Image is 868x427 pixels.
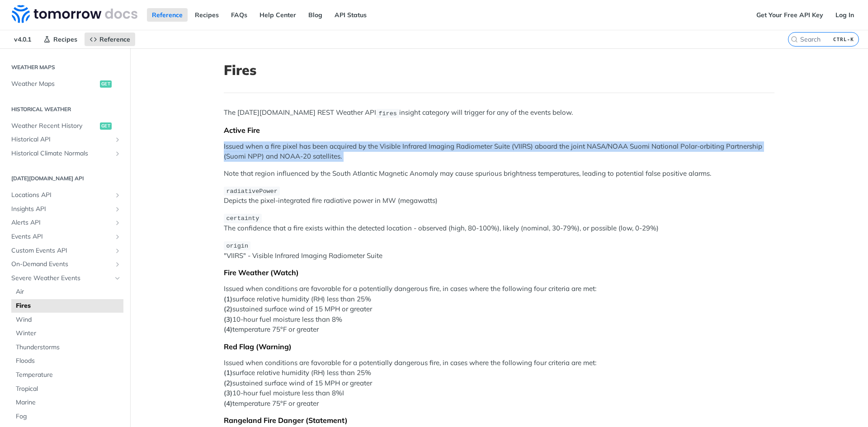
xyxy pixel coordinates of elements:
strong: (4) [224,325,232,333]
button: Show subpages for Alerts API [114,219,121,226]
svg: Search [791,36,798,43]
h1: Fires [224,62,774,78]
h2: [DATE][DOMAIN_NAME] API [7,174,123,183]
button: Show subpages for Locations API [114,192,121,199]
p: Issued when a fire pixel has been acquired by the Visible Infrared Imaging Radiometer Suite (VIIR... [224,141,774,162]
span: Marine [16,398,121,407]
span: Alerts API [11,218,112,227]
span: Events API [11,232,112,241]
div: Active Fire [224,126,774,135]
button: Show subpages for Custom Events API [114,247,121,254]
strong: (1) [224,295,232,303]
span: Thunderstorms [16,343,121,352]
span: fires [378,110,397,117]
span: Insights API [11,205,112,214]
p: The [DATE][DOMAIN_NAME] REST Weather API insight category will trigger for any of the events below. [224,108,774,118]
span: Reference [99,35,130,43]
span: Historical API [11,135,112,144]
a: Reference [147,8,188,22]
a: Weather Recent Historyget [7,119,123,133]
a: API Status [330,8,372,22]
span: get [100,122,112,130]
a: Historical APIShow subpages for Historical API [7,133,123,146]
a: Tropical [11,382,123,396]
span: Fog [16,412,121,421]
div: Rangeland Fire Danger (Statement) [224,416,774,425]
span: radiativePower [226,188,277,194]
span: Wind [16,315,121,324]
span: certainty [226,215,259,222]
a: Help Center [255,8,301,22]
button: Hide subpages for Severe Weather Events [114,275,121,282]
a: Weather Mapsget [7,77,123,91]
span: Recipes [53,35,77,43]
a: Fog [11,410,123,423]
a: Floods [11,354,123,368]
span: origin [226,243,248,249]
span: Fires [16,301,121,310]
p: Depicts the pixel-integrated fire radiative power in MW (megawatts) [224,185,774,206]
a: Reference [85,33,135,46]
strong: (4) [224,399,232,408]
p: "VIIRS" - Visible Infrared Imaging Radiometer Suite [224,240,774,261]
a: Insights APIShow subpages for Insights API [7,202,123,216]
a: On-Demand EventsShow subpages for On-Demand Events [7,258,123,271]
p: The confidence that a fire exists within the detected location - observed (high, 80-100%), likely... [224,213,774,234]
h2: Historical Weather [7,105,123,113]
a: Blog [303,8,327,22]
button: Show subpages for Historical API [114,136,121,143]
strong: (2) [224,379,232,387]
a: Recipes [38,33,82,46]
a: Marine [11,396,123,409]
img: Tomorrow.io Weather API Docs [12,5,137,23]
p: Issued when conditions are favorable for a potentially dangerous fire, in cases where the followi... [224,358,774,409]
span: v4.0.1 [9,33,36,46]
button: Show subpages for Historical Climate Normals [114,150,121,157]
a: Wind [11,313,123,327]
span: get [100,80,112,88]
button: Show subpages for On-Demand Events [114,261,121,268]
span: Temperature [16,371,121,380]
button: Show subpages for Insights API [114,206,121,213]
a: Log In [830,8,859,22]
div: Red Flag (Warning) [224,342,774,351]
a: Severe Weather EventsHide subpages for Severe Weather Events [7,272,123,285]
a: Air [11,285,123,299]
a: Custom Events APIShow subpages for Custom Events API [7,244,123,258]
span: Tropical [16,385,121,394]
strong: (3) [224,389,232,397]
a: Get Your Free API Key [751,8,828,22]
span: Winter [16,329,121,338]
strong: (3) [224,315,232,324]
span: Severe Weather Events [11,274,112,283]
a: Events APIShow subpages for Events API [7,230,123,244]
span: Locations API [11,191,112,200]
strong: (2) [224,305,232,313]
span: Custom Events API [11,246,112,255]
a: Recipes [190,8,224,22]
span: Historical Climate Normals [11,149,112,158]
a: Thunderstorms [11,341,123,354]
kbd: CTRL-K [831,35,856,44]
a: Winter [11,327,123,340]
p: Note that region influenced by the South Atlantic Magnetic Anomaly may cause spurious brightness ... [224,169,774,179]
span: Weather Recent History [11,122,98,131]
a: Locations APIShow subpages for Locations API [7,188,123,202]
span: On-Demand Events [11,260,112,269]
a: Temperature [11,368,123,382]
a: Historical Climate NormalsShow subpages for Historical Climate Normals [7,147,123,160]
button: Show subpages for Events API [114,233,121,240]
strong: (1) [224,368,232,377]
span: Floods [16,357,121,366]
div: Fire Weather (Watch) [224,268,774,277]
p: Issued when conditions are favorable for a potentially dangerous fire, in cases where the followi... [224,284,774,335]
span: Weather Maps [11,80,98,89]
a: FAQs [226,8,252,22]
a: Alerts APIShow subpages for Alerts API [7,216,123,230]
h2: Weather Maps [7,63,123,71]
span: Air [16,287,121,296]
a: Fires [11,299,123,313]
